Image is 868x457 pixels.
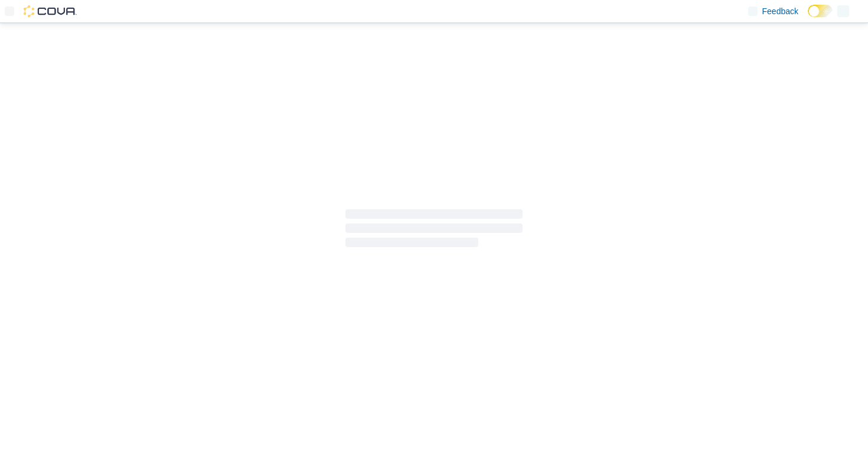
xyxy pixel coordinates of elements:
[24,5,77,17] img: Cova
[808,5,833,17] input: Dark Mode
[345,212,523,249] span: Loading
[808,17,808,18] span: Dark Mode
[762,5,798,17] span: Feedback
